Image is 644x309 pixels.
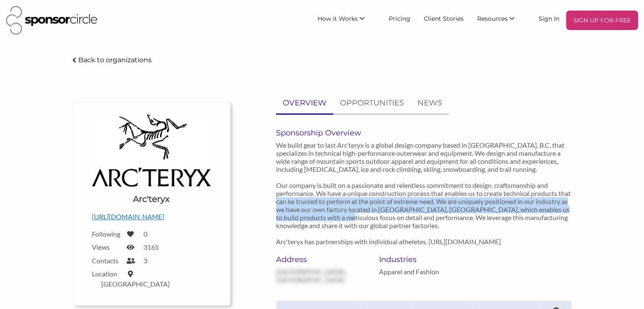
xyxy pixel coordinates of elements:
h6: Address [276,255,366,264]
p: Apparel and Fashion [379,268,469,276]
img: Logo [92,114,211,187]
p: [URL][DOMAIN_NAME] [92,211,211,222]
a: Pricing [382,11,417,26]
label: 3165 [144,243,159,251]
label: Contacts [92,257,122,265]
a: Client Stories [417,11,470,26]
span: How it Works [318,15,358,22]
h1: Arc'teryx [133,193,170,205]
label: Views [92,243,122,251]
p: NEWS [417,97,442,109]
li: Resources [470,11,532,30]
label: 3 [144,257,147,265]
p: SIGN UP FOR FREE [569,14,635,27]
p: OVERVIEW [283,97,326,109]
label: [GEOGRAPHIC_DATA] [101,280,170,288]
label: Following [92,230,122,238]
p: Back to organizations [78,56,152,64]
h6: Industries [379,255,469,264]
h6: Sponsorship Overview [276,128,572,138]
label: Location [92,270,122,278]
img: Sponsor Circle Logo [6,6,97,35]
li: How it Works [311,11,382,30]
span: Resources [477,15,508,22]
p: OPPORTUNITIES [340,97,404,109]
label: 0 [144,230,147,238]
p: We build gear to last Arc’teryx is a global design company based in [GEOGRAPHIC_DATA], B.C. that ... [276,141,572,246]
a: Sign In [532,11,566,26]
